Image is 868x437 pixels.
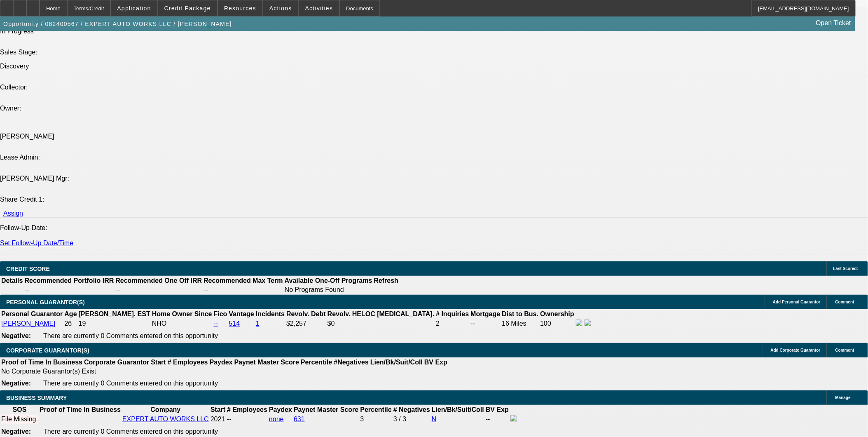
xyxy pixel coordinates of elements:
[1,358,83,367] th: Proof of Time In Business
[328,310,435,317] b: Revolv. HELOC [MEDICAL_DATA].
[432,406,484,413] b: Lien/Bk/Suit/Coll
[203,277,283,285] th: Recommended Max Term
[327,319,435,328] td: $0
[269,5,292,12] span: Actions
[164,5,211,12] span: Credit Package
[393,406,430,413] b: # Negatives
[1,406,38,414] th: SOS
[24,286,114,294] td: --
[771,348,821,352] span: Add Corporate Guarantor
[218,0,262,16] button: Resources
[152,319,213,328] td: NHO
[6,265,50,272] span: CREDIT SCORE
[168,359,208,366] b: # Employees
[835,300,854,304] span: Comment
[436,310,469,317] b: # Inquiries
[510,415,517,422] img: facebook-icon.png
[1,277,23,285] th: Details
[256,310,285,317] b: Incidents
[6,347,89,354] span: CORPORATE GUARANTOR(S)
[269,406,292,413] b: Paydex
[301,359,332,366] b: Percentile
[305,5,333,12] span: Activities
[269,416,284,423] a: none
[1,380,31,387] b: Negative:
[370,359,423,366] b: Lien/Bk/Suit/Coll
[39,406,121,414] th: Proof of Time In Business
[284,277,373,285] th: Available One-Off Programs
[334,359,369,366] b: #Negatives
[471,310,501,317] b: Mortgage
[203,286,283,294] td: --
[256,320,260,327] a: 1
[3,210,23,217] a: Assign
[435,319,469,328] td: 2
[813,16,854,30] a: Open Ticket
[576,320,583,326] img: facebook-icon.png
[6,299,85,305] span: PERSONAL GUARANTOR(S)
[1,332,31,339] b: Negative:
[1,416,38,423] div: File Missing.
[470,319,501,328] td: --
[263,0,298,16] button: Actions
[360,416,392,423] div: 3
[284,286,373,294] td: No Programs Found
[84,359,149,366] b: Corporate Guarantor
[214,310,227,317] b: Fico
[485,415,509,424] td: --
[294,406,358,413] b: Paynet Master Score
[360,406,392,413] b: Percentile
[64,319,77,328] td: 26
[43,332,218,339] span: There are currently 0 Comments entered on this opportunity
[1,310,63,317] b: Personal Guarantor
[486,406,509,413] b: BV Exp
[229,320,240,327] a: 514
[393,416,430,423] div: 3 / 3
[773,300,821,304] span: Add Personal Guarantor
[111,0,157,16] button: Application
[286,319,326,328] td: $2,257
[158,0,217,16] button: Credit Package
[585,320,591,326] img: linkedin-icon.png
[24,277,114,285] th: Recommended Portfolio IRR
[115,277,202,285] th: Recommended One Off IRR
[227,406,267,413] b: # Employees
[211,406,225,413] b: Start
[227,416,232,423] span: --
[152,310,212,317] b: Home Owner Since
[3,21,232,27] span: Opportunity / 082400567 / EXPERT AUTO WORKS LLC / [PERSON_NAME]
[6,395,67,401] span: BUSINESS SUMMARY
[229,310,254,317] b: Vantage
[64,310,77,317] b: Age
[234,359,299,366] b: Paynet Master Score
[835,348,854,352] span: Comment
[835,395,851,400] span: Manage
[294,416,305,423] a: 631
[79,310,150,317] b: [PERSON_NAME]. EST
[286,310,326,317] b: Revolv. Debt
[502,310,539,317] b: Dist to Bus.
[151,359,166,366] b: Start
[833,266,859,271] span: Last Scored:
[432,416,437,423] a: N
[210,359,233,366] b: Paydex
[43,428,218,435] span: There are currently 0 Comments entered on this opportunity
[150,406,180,413] b: Company
[1,320,56,327] a: [PERSON_NAME]
[299,0,339,16] button: Activities
[115,286,202,294] td: --
[1,367,451,376] td: No Corporate Guarantor(s) Exist
[117,5,151,12] span: Application
[374,277,399,285] th: Refresh
[214,320,218,327] a: --
[78,319,151,328] td: 19
[502,319,539,328] td: 16 Miles
[1,428,31,435] b: Negative:
[210,415,226,424] td: 2021
[43,380,218,387] span: There are currently 0 Comments entered on this opportunity
[540,310,574,317] b: Ownership
[540,319,575,328] td: 100
[122,416,209,423] a: EXPERT AUTO WORKS LLC
[224,5,256,12] span: Resources
[424,359,447,366] b: BV Exp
